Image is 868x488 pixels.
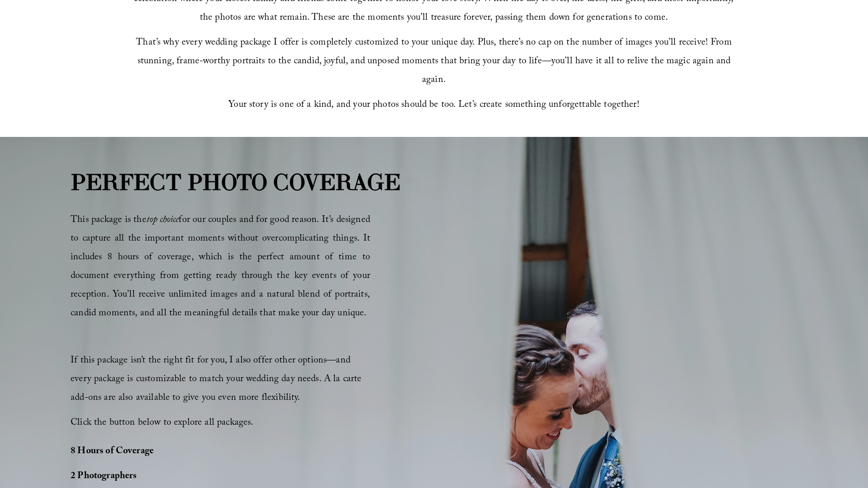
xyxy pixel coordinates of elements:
span: That’s why every wedding package I offer is completely customized to your unique day. Plus, there... [136,35,735,89]
strong: 2 Photographers [71,469,137,485]
span: This package is the for our couples and for good reason. It’s designed to capture all the importa... [71,213,370,322]
span: Click the button below to explore all packages. [71,415,253,431]
strong: PERFECT PHOTO COVERAGE [71,168,400,196]
span: If this package isn’t the right fit for you, I also offer other options—and every package is cust... [71,353,364,407]
strong: 8 Hours of Coverage [71,444,154,460]
span: Your story is one of a kind, and your photos should be too. Let’s create something unforgettable ... [228,97,640,114]
em: top choice [146,213,179,229]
